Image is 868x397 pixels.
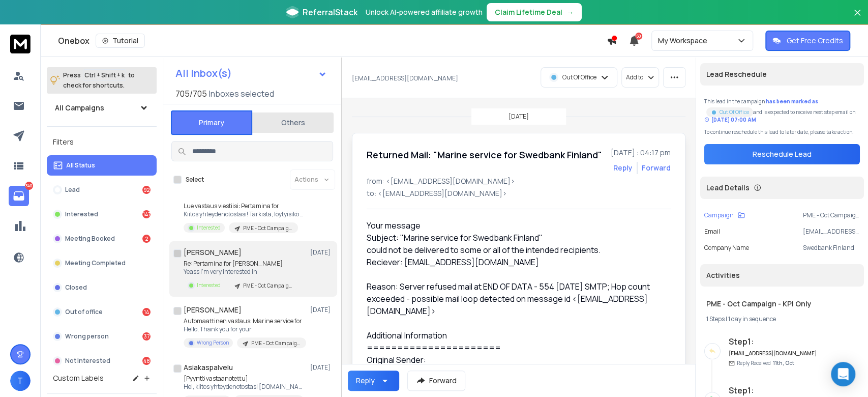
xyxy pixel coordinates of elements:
p: Swedbank Finland [803,244,860,252]
p: Company Name [704,244,749,252]
p: [DATE] [310,363,333,372]
span: 50 [635,33,642,40]
button: T [10,371,31,391]
h6: [EMAIL_ADDRESS][DOMAIN_NAME] [729,350,818,357]
p: Campaign [704,211,734,219]
h1: All Campaigns [55,103,104,113]
button: Reply [613,163,633,173]
p: Out Of Office [562,73,596,81]
p: Closed [65,283,87,292]
button: Claim Lifetime Deal→ [487,3,582,21]
button: Lead92 [47,180,157,200]
h1: [PERSON_NAME] [184,247,242,258]
p: Out of office [65,308,103,316]
h1: Returned Mail: "Marine service for Swedbank Finland" [367,148,602,162]
button: Reschedule Lead [704,144,860,164]
p: Meeting Booked [65,235,115,243]
div: [DATE] 07:00 AM [704,116,756,124]
button: All Campaigns [47,98,157,118]
div: 92 [142,186,151,194]
p: Meeting Completed [65,259,126,267]
span: Ctrl + Shift + k [83,69,126,81]
button: Not Interested48 [47,351,157,371]
p: To continue reschedule this lead to later date, please take action. [704,128,860,136]
p: Lead Reschedule [706,69,767,79]
p: All Status [66,161,95,169]
label: Select [186,176,204,184]
button: Others [252,111,334,134]
p: Interested [197,224,221,232]
p: Hello, Thank you for your [184,325,306,333]
span: 1 Steps [706,315,725,323]
span: 11th, Oct [773,359,794,366]
p: Lead Details [706,183,750,193]
button: Meeting Completed [47,253,157,273]
p: Lead [65,186,80,194]
div: 147 [142,210,151,218]
p: Wrong person [65,332,109,341]
p: Unlock AI-powered affiliate growth [366,7,483,17]
div: 48 [142,357,151,365]
div: 2 [142,235,151,243]
div: 14 [142,308,151,316]
button: Get Free Credits [765,31,850,51]
button: Campaign [704,211,745,219]
div: Onebox [58,34,607,48]
button: Reply [348,371,399,391]
p: Wrong Person [197,339,229,347]
p: [EMAIL_ADDRESS][DOMAIN_NAME] [803,228,860,236]
p: [DATE] [508,112,529,121]
p: [DATE] [310,248,333,257]
button: Meeting Booked2 [47,229,157,249]
p: Interested [197,281,221,289]
button: Closed [47,277,157,298]
p: Reply Received [737,359,794,367]
button: Primary [171,110,252,135]
p: PME - Oct Campaign - KPI Only [243,282,292,290]
span: has been marked as [766,98,818,105]
p: PME - Oct Campaign - KPI Only [251,339,300,347]
div: Activities [700,264,864,287]
h1: [PERSON_NAME] [184,305,242,315]
p: to: <[EMAIL_ADDRESS][DOMAIN_NAME]> [367,188,671,198]
button: Tutorial [96,34,145,48]
div: Reply [356,376,375,386]
button: Out of office14 [47,302,157,322]
p: Lue vastaus viestiisi: Pertamina for [184,202,306,210]
div: Forward [642,163,671,173]
p: from: <[EMAIL_ADDRESS][DOMAIN_NAME]> [367,176,671,186]
p: PME - Oct Campaign - KPI Only [243,224,292,232]
p: [EMAIL_ADDRESS][DOMAIN_NAME] [352,74,458,82]
h3: Filters [47,135,157,149]
button: Close banner [851,6,864,31]
div: 37 [142,332,151,341]
p: PME - Oct Campaign - KPI Only [803,211,860,219]
span: ReferralStack [303,6,357,18]
p: My Workspace [658,36,711,46]
h3: Inboxes selected [209,88,274,100]
h1: All Inbox(s) [175,68,232,78]
h6: Step 1 : [729,384,818,396]
div: This lead in the campaign and is expected to receive next step email on [704,98,860,124]
button: All Inbox(s) [167,63,335,83]
p: [DATE] [310,306,333,314]
a: 340 [9,186,29,206]
span: 705 / 705 [175,88,207,100]
h3: Custom Labels [53,373,104,383]
p: Press to check for shortcuts. [63,70,135,91]
h6: Step 1 : [729,335,818,348]
p: Out Of Office [720,108,749,116]
p: Get Free Credits [787,36,843,46]
button: Forward [407,371,465,391]
p: [Pyyntö vastaanotettu] [184,375,306,383]
span: 1 day in sequence [728,315,776,323]
p: Add to [626,73,643,81]
h1: PME - Oct Campaign - KPI Only [706,299,858,309]
p: Not Interested [65,357,110,365]
button: Wrong person37 [47,326,157,347]
div: Open Intercom Messenger [831,362,855,386]
span: → [566,7,574,17]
